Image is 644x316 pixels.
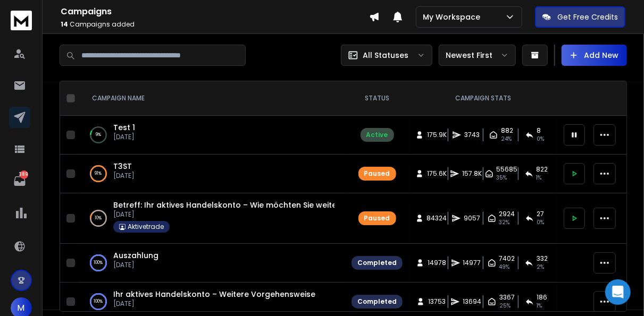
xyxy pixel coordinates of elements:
[357,259,397,267] div: Completed
[427,131,447,139] span: 175.9K
[497,165,518,174] span: 55685
[113,250,158,261] a: Auszahlung
[605,279,631,305] div: Open Intercom Messenger
[113,300,315,308] p: [DATE]
[537,165,548,174] span: 822
[501,126,513,135] span: 882
[113,210,334,219] p: [DATE]
[357,297,397,306] div: Completed
[96,130,101,140] p: 9 %
[463,297,481,306] span: 13694
[537,135,545,143] span: 0 %
[94,258,103,268] p: 100 %
[113,261,158,269] p: [DATE]
[364,214,390,223] div: Paused
[364,169,390,178] div: Paused
[537,210,545,218] span: 27
[113,289,315,300] a: Ihr aktives Handelskonto – Weitere Vorgehensweise
[79,155,345,193] td: 91%T3ST[DATE]
[366,131,388,139] div: Active
[537,174,542,182] span: 1 %
[535,6,625,28] button: Get Free Credits
[363,50,408,61] p: All Statuses
[462,169,482,178] span: 157.8K
[499,210,515,218] span: 2924
[463,259,481,267] span: 14977
[113,172,135,180] p: [DATE]
[423,12,484,22] p: My Workspace
[79,81,345,116] th: CAMPAIGN NAME
[427,169,447,178] span: 175.6K
[499,263,510,271] span: 49 %
[464,131,480,139] span: 3743
[61,20,369,29] p: Campaigns added
[562,45,627,66] button: Add New
[113,200,384,210] a: Betreff: Ihr aktives Handelskonto – Wie möchten Sie weiter verfahren?
[537,302,542,310] span: 1 %
[497,174,507,182] span: 35 %
[537,263,544,271] span: 2 %
[499,293,515,302] span: 3367
[95,168,102,179] p: 91 %
[9,170,30,192] a: 389
[79,244,345,283] td: 100%Auszahlung[DATE]
[409,81,557,116] th: CAMPAIGN STATS
[61,20,68,29] span: 14
[113,122,135,133] a: Test 1
[428,297,446,306] span: 13753
[464,214,480,223] span: 9057
[20,170,28,179] p: 389
[427,214,447,223] span: 84324
[61,5,369,18] h1: Campaigns
[113,161,132,172] a: T3ST
[95,213,102,224] p: 10 %
[557,12,618,22] p: Get Free Credits
[537,293,548,302] span: 186
[345,81,409,116] th: STATUS
[79,116,345,155] td: 9%Test 1[DATE]
[537,126,541,135] span: 8
[94,296,103,307] p: 100 %
[11,11,32,30] img: logo
[428,259,446,267] span: 14978
[128,223,164,231] p: Aktivetrade
[79,193,345,244] td: 10%Betreff: Ihr aktives Handelskonto – Wie möchten Sie weiter verfahren?[DATE]Aktivetrade
[499,302,511,310] span: 25 %
[439,45,516,66] button: Newest First
[537,254,548,263] span: 332
[113,133,135,141] p: [DATE]
[501,135,512,143] span: 24 %
[499,254,515,263] span: 7402
[499,218,510,227] span: 32 %
[537,218,545,227] span: 0 %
